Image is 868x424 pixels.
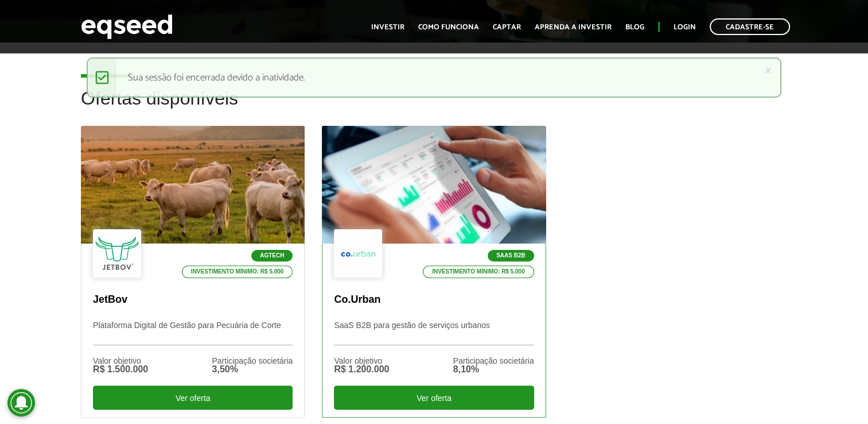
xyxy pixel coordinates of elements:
[674,24,696,31] a: Login
[93,365,148,374] div: R$ 1.500.000
[81,126,305,418] a: Agtech Investimento mínimo: R$ 5.000 JetBov Plataforma Digital de Gestão para Pecuária de Corte V...
[81,88,787,126] h2: Ofertas disponíveis
[625,24,644,31] a: Blog
[453,365,534,374] div: 8,10%
[93,357,148,365] div: Valor objetivo
[334,365,389,374] div: R$ 1.200.000
[423,265,534,278] p: Investimento mínimo: R$ 5.000
[710,18,790,35] a: Cadastre-se
[251,250,293,261] p: Agtech
[322,126,546,418] a: SaaS B2B Investimento mínimo: R$ 5.000 Co.Urban SaaS B2B para gestão de serviços urbanos Valor ob...
[493,24,521,31] a: Captar
[488,250,534,261] p: SaaS B2B
[212,357,293,365] div: Participação societária
[418,24,479,31] a: Como funciona
[93,294,293,306] p: JetBov
[93,386,293,410] div: Ver oferta
[334,294,534,306] p: Co.Urban
[453,357,534,365] div: Participação societária
[93,321,293,345] p: Plataforma Digital de Gestão para Pecuária de Corte
[334,357,389,365] div: Valor objetivo
[371,24,404,31] a: Investir
[765,64,772,76] a: ×
[334,386,534,410] div: Ver oferta
[87,57,781,98] div: Sua sessão foi encerrada devido a inatividade.
[81,11,173,42] img: EqSeed
[535,24,612,31] a: Aprenda a investir
[182,265,293,278] p: Investimento mínimo: R$ 5.000
[212,365,293,374] div: 3,50%
[334,321,534,345] p: SaaS B2B para gestão de serviços urbanos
